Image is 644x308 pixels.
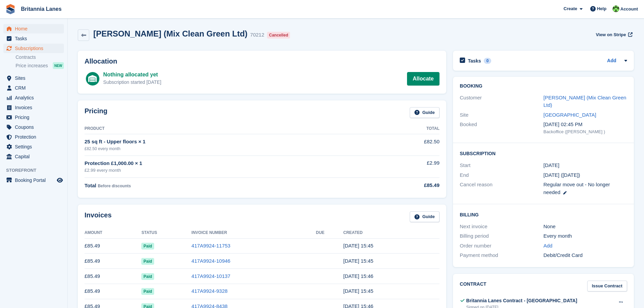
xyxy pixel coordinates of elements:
span: Price increases [16,63,48,69]
h2: Invoices [85,211,112,222]
th: Status [141,228,191,238]
a: Preview store [56,176,64,184]
a: Issue Contract [587,281,627,292]
a: 417A9924-10946 [191,258,230,264]
span: Paid [141,273,154,280]
time: 2025-09-27 14:45:28 UTC [343,243,374,248]
a: menu [3,142,64,151]
div: Customer [460,94,543,109]
div: Cancel reason [460,181,543,196]
th: Amount [85,228,141,238]
time: 2025-08-27 14:45:55 UTC [343,258,374,264]
h2: Tasks [468,58,481,64]
span: Home [15,24,55,33]
h2: Billing [460,211,627,218]
div: Britannia Lanes Contract - [GEOGRAPHIC_DATA] [466,297,577,304]
a: menu [3,122,64,132]
div: Backoffice ([PERSON_NAME] ) [544,128,627,135]
span: Analytics [15,93,55,102]
a: menu [3,103,64,112]
span: Coupons [15,122,55,132]
div: Booked [460,121,543,135]
div: 25 sq ft - Upper floors × 1 [85,138,367,146]
h2: Allocation [85,57,439,65]
div: 70212 [250,31,264,39]
a: menu [3,24,64,33]
span: View on Stripe [596,31,626,38]
span: Booking Portal [15,175,55,185]
td: £82.50 [367,134,439,156]
div: £85.49 [367,182,439,189]
a: Price increases NEW [16,62,64,69]
span: Pricing [15,113,55,122]
span: Paid [141,288,154,295]
a: Guide [410,107,439,118]
th: Product [85,123,367,134]
span: [DATE] ([DATE]) [544,172,580,178]
span: Create [564,5,577,12]
div: Debit/Credit Card [544,252,627,259]
span: Subscriptions [15,44,55,53]
span: Account [620,6,638,13]
a: View on Stripe [593,29,634,40]
span: Tasks [15,34,55,43]
div: £82.50 every month [85,146,367,152]
td: £85.49 [85,254,141,269]
span: Settings [15,142,55,151]
div: £2.99 every month [85,167,367,174]
a: 417A9924-9328 [191,288,228,294]
a: menu [3,73,64,83]
div: Start [460,162,543,169]
div: Protection £1,000.00 × 1 [85,160,367,167]
a: Guide [410,211,439,222]
a: Britannia Lanes [18,3,64,15]
span: Protection [15,132,55,142]
a: menu [3,93,64,102]
div: Billing period [460,232,543,240]
a: [PERSON_NAME] (Mix Clean Green Ltd) [544,95,626,108]
th: Total [367,123,439,134]
span: Paid [141,243,154,250]
a: 417A9924-10137 [191,273,230,279]
a: menu [3,152,64,161]
div: Cancelled [267,32,290,39]
a: Contracts [16,54,64,61]
td: £85.49 [85,269,141,284]
a: menu [3,175,64,185]
span: Before discounts [98,184,131,188]
a: Add [607,57,616,65]
a: menu [3,83,64,93]
td: £2.99 [367,156,439,177]
td: £85.49 [85,238,141,254]
div: Order number [460,242,543,250]
div: 0 [484,58,492,64]
span: Storefront [6,167,67,174]
th: Created [343,228,439,238]
div: Site [460,111,543,119]
div: Payment method [460,252,543,259]
span: CRM [15,83,55,93]
h2: Contract [460,281,486,292]
a: menu [3,132,64,142]
div: Subscription started [DATE] [103,79,161,86]
th: Invoice Number [191,228,316,238]
span: Total [85,183,96,188]
div: Next invoice [460,223,543,231]
div: End [460,171,543,179]
a: menu [3,113,64,122]
a: Add [544,242,553,250]
div: Nothing allocated yet [103,71,161,79]
span: Sites [15,73,55,83]
a: menu [3,34,64,43]
time: 2025-06-27 14:45:53 UTC [343,288,374,294]
h2: Booking [460,84,627,89]
a: Allocate [407,72,439,86]
span: Help [597,5,606,12]
a: 417A9924-11753 [191,243,230,248]
img: stora-icon-8386f47178a22dfd0bd8f6a31ec36ba5ce8667c1dd55bd0f319d3a0aa187defe.svg [5,4,16,14]
span: Paid [141,258,154,265]
td: £85.49 [85,284,141,299]
div: [DATE] 02:45 PM [544,121,627,128]
h2: Pricing [85,107,108,118]
time: 2025-01-27 01:00:00 UTC [544,162,559,169]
